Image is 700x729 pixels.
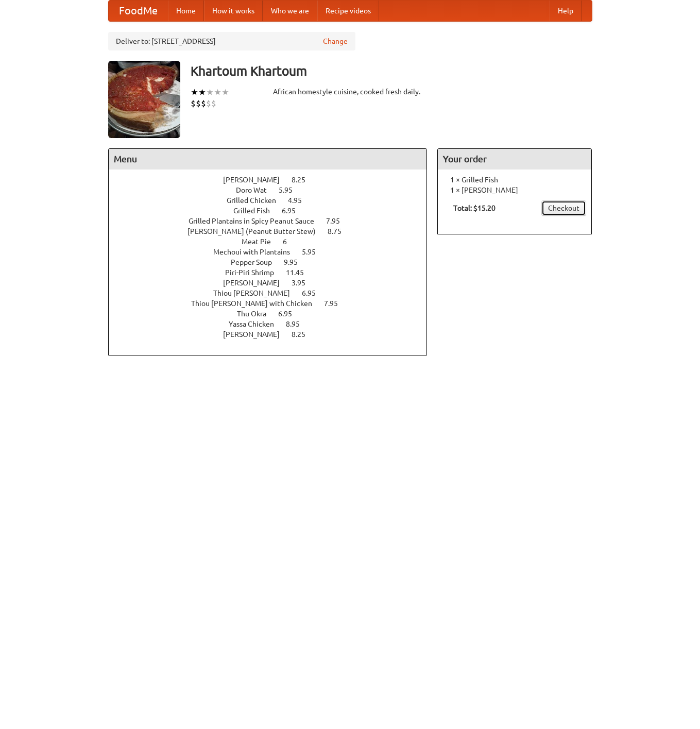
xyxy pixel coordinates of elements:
[204,1,263,21] a: How it works
[242,238,306,246] a: Meat Pie 6
[213,289,335,297] a: Thiou [PERSON_NAME] 6.95
[225,268,323,277] a: Piri-Piri Shrimp 11.45
[191,87,198,98] li: ★
[283,238,297,246] span: 6
[189,217,359,225] a: Grilled Plantains in Spicy Peanut Sauce 7.95
[191,98,196,109] li: $
[278,310,302,318] span: 6.95
[231,258,282,266] span: Pepper Soup
[227,196,321,205] a: Grilled Chicken 4.95
[109,149,427,169] h4: Menu
[191,299,322,308] span: Thiou [PERSON_NAME] with Chicken
[323,36,348,46] a: Change
[229,320,284,328] span: Yassa Chicken
[286,320,310,328] span: 8.95
[279,186,303,194] span: 5.95
[225,268,284,277] span: Piri-Piri Shrimp
[328,227,352,235] span: 8.75
[223,176,325,184] a: [PERSON_NAME] 8.25
[273,87,428,97] div: African homestyle cuisine, cooked fresh daily.
[302,248,326,256] span: 5.95
[550,1,582,21] a: Help
[223,279,290,287] span: [PERSON_NAME]
[109,1,168,21] a: FoodMe
[317,1,379,21] a: Recipe videos
[302,289,326,297] span: 6.95
[211,98,216,109] li: $
[263,1,317,21] a: Who we are
[237,310,311,318] a: Thu Okra 6.95
[223,279,325,287] a: [PERSON_NAME] 3.95
[213,248,300,256] span: Mechoui with Plantains
[286,268,314,277] span: 11.45
[213,248,335,256] a: Mechoui with Plantains 5.95
[292,330,316,338] span: 8.25
[242,238,281,246] span: Meat Pie
[541,200,586,216] a: Checkout
[453,204,496,212] b: Total: $15.20
[198,87,206,98] li: ★
[187,227,361,235] a: [PERSON_NAME] (Peanut Butter Stew) 8.75
[282,207,306,215] span: 6.95
[189,217,325,225] span: Grilled Plantains in Spicy Peanut Sauce
[236,186,277,194] span: Doro Wat
[223,330,325,338] a: [PERSON_NAME] 8.25
[221,87,229,98] li: ★
[231,258,317,266] a: Pepper Soup 9.95
[201,98,206,109] li: $
[223,330,290,338] span: [PERSON_NAME]
[237,310,277,318] span: Thu Okra
[187,227,326,235] span: [PERSON_NAME] (Peanut Butter Stew)
[236,186,312,194] a: Doro Wat 5.95
[292,176,316,184] span: 8.25
[213,289,300,297] span: Thiou [PERSON_NAME]
[191,61,592,81] h3: Khartoum Khartoum
[229,320,319,328] a: Yassa Chicken 8.95
[288,196,312,205] span: 4.95
[443,175,586,185] li: 1 × Grilled Fish
[233,207,280,215] span: Grilled Fish
[292,279,316,287] span: 3.95
[206,98,211,109] li: $
[443,185,586,195] li: 1 × [PERSON_NAME]
[214,87,221,98] li: ★
[191,299,357,308] a: Thiou [PERSON_NAME] with Chicken 7.95
[196,98,201,109] li: $
[108,61,180,138] img: angular.jpg
[284,258,308,266] span: 9.95
[438,149,591,169] h4: Your order
[233,207,315,215] a: Grilled Fish 6.95
[324,299,348,308] span: 7.95
[108,32,355,50] div: Deliver to: [STREET_ADDRESS]
[168,1,204,21] a: Home
[326,217,350,225] span: 7.95
[223,176,290,184] span: [PERSON_NAME]
[227,196,286,205] span: Grilled Chicken
[206,87,214,98] li: ★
